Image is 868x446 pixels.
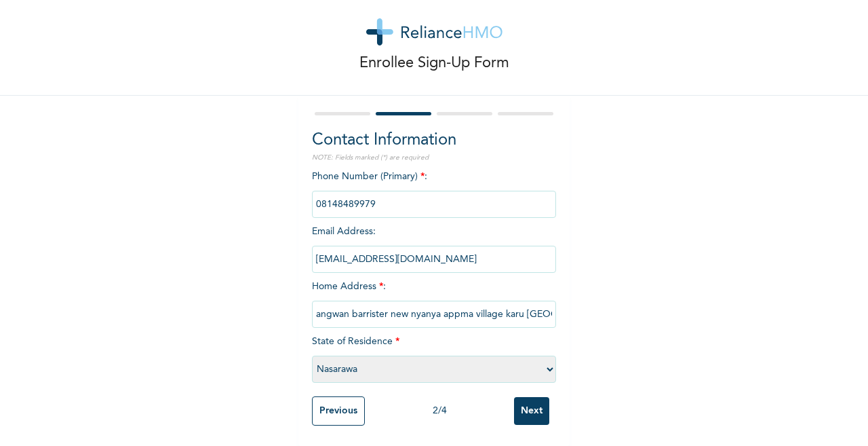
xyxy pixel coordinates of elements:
span: State of Residence [312,337,556,374]
input: Enter Primary Phone Number [312,191,556,218]
input: Enter home address [312,301,556,328]
p: NOTE: Fields marked (*) are required [312,153,556,163]
span: Email Address : [312,227,556,264]
input: Enter email Address [312,246,556,273]
div: 2 / 4 [365,404,514,418]
input: Next [514,397,549,425]
input: Previous [312,396,365,426]
img: logo [366,18,502,45]
p: Enrollee Sign-Up Form [359,52,509,75]
span: Phone Number (Primary) : [312,172,556,209]
span: Home Address : [312,282,556,319]
h2: Contact Information [312,128,556,153]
